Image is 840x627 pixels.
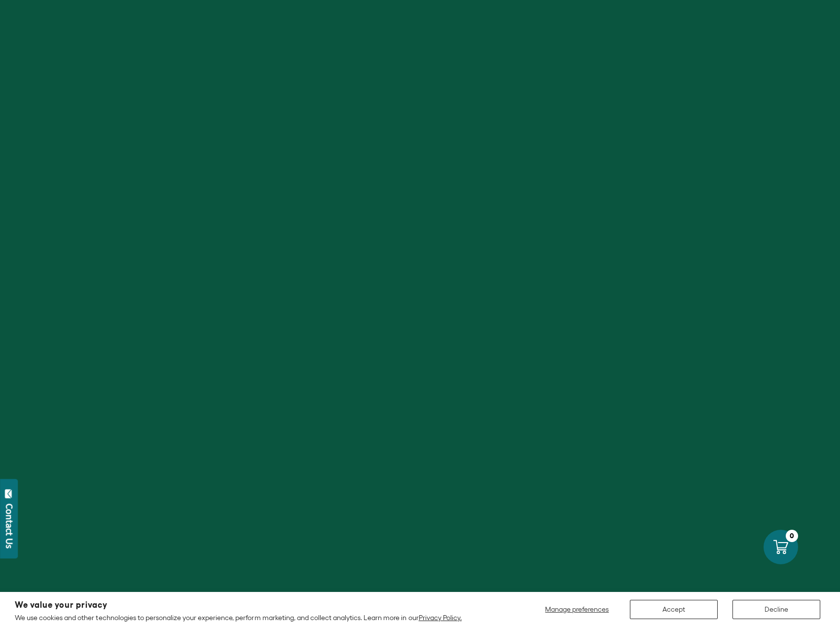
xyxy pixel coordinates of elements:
button: Decline [732,600,820,619]
button: Manage preferences [539,600,615,619]
h2: We value your privacy [15,601,462,609]
div: 0 [786,530,798,542]
a: Privacy Policy. [419,614,462,622]
p: We use cookies and other technologies to personalize your experience, perform marketing, and coll... [15,613,462,622]
span: Manage preferences [545,605,609,613]
button: Accept [630,600,718,619]
div: Contact Us [4,504,14,549]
